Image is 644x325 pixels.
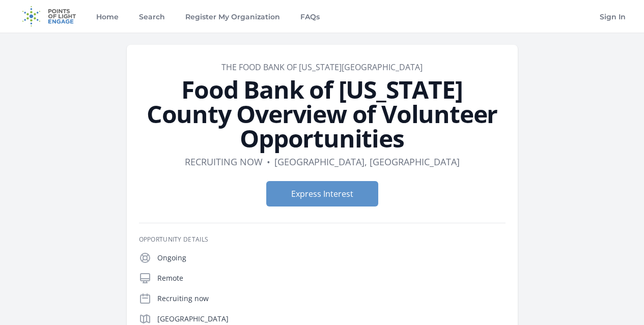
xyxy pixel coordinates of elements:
p: Recruiting now [157,293,506,304]
p: Ongoing [157,253,506,263]
dd: [GEOGRAPHIC_DATA], [GEOGRAPHIC_DATA] [274,155,460,169]
a: The Food Bank of [US_STATE][GEOGRAPHIC_DATA] [221,62,423,73]
div: • [267,155,270,169]
p: Remote [157,273,506,283]
button: Express Interest [266,181,378,206]
dd: Recruiting now [185,155,263,169]
h1: Food Bank of [US_STATE] County Overview of Volunteer Opportunities [139,77,506,151]
h3: Opportunity Details [139,235,506,244]
p: [GEOGRAPHIC_DATA] [157,314,506,324]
